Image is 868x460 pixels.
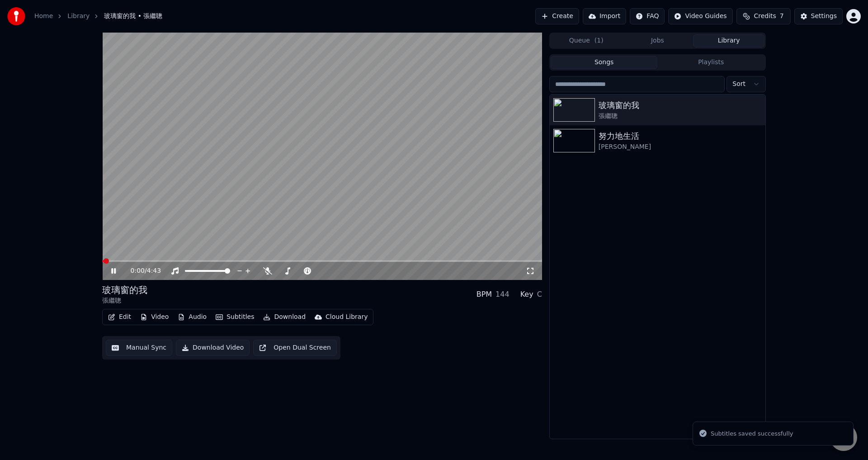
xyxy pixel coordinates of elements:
div: Settings [811,12,837,21]
button: Songs [551,56,658,69]
span: Credits [754,12,776,21]
div: 張繼聰 [599,112,762,121]
span: ( 1 ) [594,36,604,45]
div: 玻璃窗的我 [599,99,762,112]
span: Sort [732,80,745,89]
div: Key [520,289,533,300]
button: Edit [104,311,135,323]
span: 7 [780,12,784,21]
button: Manual Sync [106,340,172,356]
div: / [131,266,152,275]
nav: breadcrumb [34,12,162,21]
button: Subtitles [212,311,258,323]
div: [PERSON_NAME] [599,142,762,152]
a: Home [34,12,53,21]
button: Import [583,8,626,24]
button: Queue [551,34,622,47]
div: BPM [476,289,492,300]
div: 玻璃窗的我 [102,284,147,296]
img: youka [7,7,25,25]
span: 玻璃窗的我 • 張繼聰 [104,12,162,21]
button: Video [137,311,172,323]
button: Audio [174,311,210,323]
div: C [537,289,542,300]
button: Create [535,8,579,24]
div: Cloud Library [325,313,368,322]
button: Settings [794,8,843,24]
button: Video Guides [668,8,732,24]
button: FAQ [630,8,665,24]
button: Jobs [622,34,693,47]
div: 努力地生活 [599,130,762,142]
a: Library [67,12,90,21]
span: 4:43 [147,266,161,275]
button: Library [693,34,764,47]
button: Playlists [657,56,764,69]
div: Subtitles saved successfully [711,429,793,438]
button: Credits7 [736,8,791,24]
span: 0:00 [131,266,145,275]
div: 144 [495,289,509,300]
button: Download Video [176,340,250,356]
button: Open Dual Screen [253,340,337,356]
button: Download [259,311,309,323]
div: 張繼聰 [102,296,147,305]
